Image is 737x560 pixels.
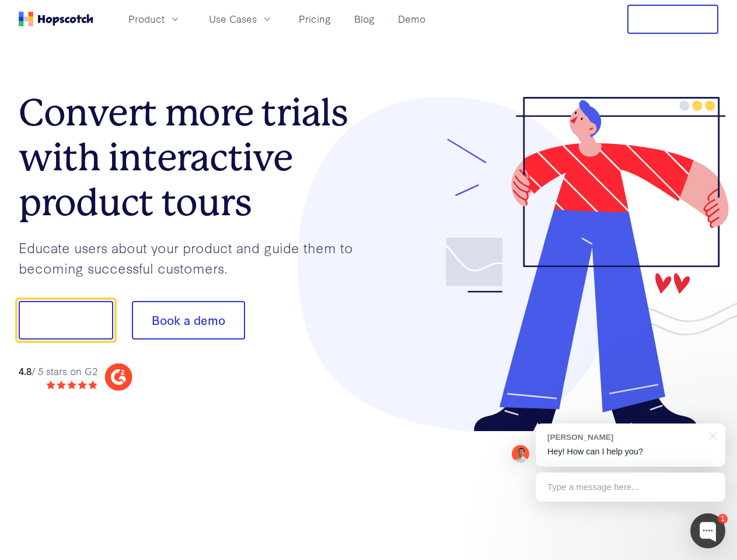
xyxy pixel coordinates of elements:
button: Use Cases [202,9,280,29]
img: Mark Spera [512,445,529,463]
button: Free Trial [627,5,718,34]
button: Show me! [19,301,113,339]
div: 1 [718,514,728,524]
div: / 5 stars on G2 [19,364,97,379]
button: Product [121,9,188,29]
h1: Convert more trials with interactive product tours [19,90,369,225]
div: Type a message here... [536,473,725,502]
button: Book a demo [132,301,245,339]
span: Use Cases [209,12,257,26]
p: Educate users about your product and guide them to becoming successful customers. [19,237,369,278]
div: [PERSON_NAME] [547,432,702,443]
strong: 4.8 [19,364,32,377]
span: Product [128,12,165,26]
a: Home [19,12,93,26]
a: Demo [393,9,430,29]
a: Blog [350,9,379,29]
a: Pricing [294,9,336,29]
p: Hey! How can I help you? [547,446,714,458]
